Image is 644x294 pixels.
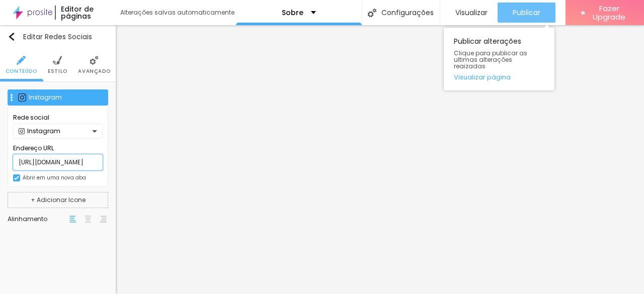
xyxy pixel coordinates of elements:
[8,33,92,41] div: Editar Redes Sociais
[13,144,103,153] label: Endereço URL
[440,3,498,23] button: Visualizar
[513,9,540,17] span: Publicar
[8,94,15,101] img: Icone
[14,175,19,180] img: Icone
[8,33,16,41] img: Icone
[498,3,555,23] button: Publicar
[6,69,37,74] span: Conteúdo
[55,6,110,20] div: Editor de páginas
[18,93,26,102] img: Instagram
[85,216,92,223] img: paragraph-center-align.svg
[23,175,86,180] div: Abrir em uma nova aba
[48,69,67,74] span: Estilo
[19,128,92,134] div: Instagram
[53,56,62,65] img: Icone
[455,9,488,17] span: Visualizar
[282,9,303,16] p: Sobre
[29,94,103,101] div: Instagram
[8,216,68,222] div: Alinhamento
[19,128,25,134] img: Instagram
[90,56,99,65] img: Icone
[454,50,544,70] span: Clique para publicar as ultimas alterações reaizadas
[13,113,103,122] span: Rede social
[17,56,26,65] img: Icone
[120,10,236,16] div: Alterações salvas automaticamente
[8,192,108,208] button: + Adicionar Icone
[100,216,107,223] img: paragraph-right-align.svg
[69,216,76,223] img: paragraph-left-align.svg
[444,28,554,90] div: Publicar alterações
[454,74,544,80] a: Visualizar página
[78,69,110,74] span: Avançado
[590,4,629,22] span: Fazer Upgrade
[116,25,644,294] iframe: Editor
[368,9,376,17] img: Icone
